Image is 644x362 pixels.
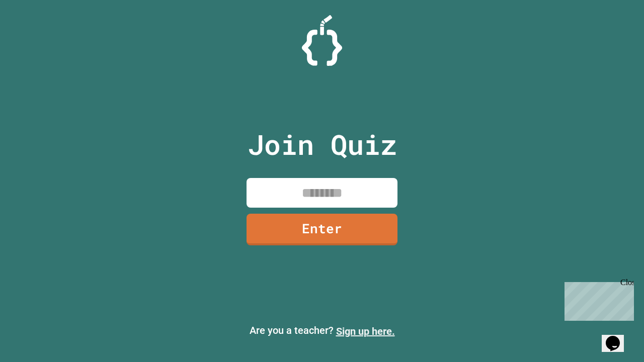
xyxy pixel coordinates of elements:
p: Join Quiz [248,124,397,165]
p: Are you a teacher? [8,323,636,339]
iframe: chat widget [602,322,634,352]
div: Chat with us now!Close [4,4,69,64]
img: Logo.svg [302,15,342,66]
a: Sign up here. [336,325,395,337]
iframe: chat widget [560,278,634,321]
a: Enter [247,214,397,245]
